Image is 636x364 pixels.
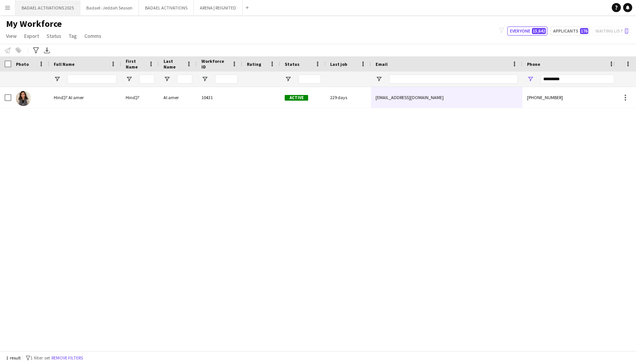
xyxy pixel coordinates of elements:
button: BADAEL ACTIVATIONS [139,0,194,15]
span: Email [376,61,388,67]
span: 176 [580,28,588,34]
div: [PHONE_NUMBER] [522,87,619,108]
button: Everyone15,642 [507,26,547,36]
span: Last Name [164,58,183,70]
span: Photo [16,61,29,67]
div: 10431 [197,87,242,108]
button: Open Filter Menu [376,76,382,82]
span: Status [47,33,61,39]
button: Open Filter Menu [201,76,208,82]
span: First Name [126,58,145,70]
button: Open Filter Menu [126,76,132,82]
button: Remove filters [50,354,84,362]
app-action-btn: Advanced filters [31,46,41,55]
input: Phone Filter Input [541,75,615,84]
span: Comms [84,33,101,39]
img: Hind🕊 Al amer [16,91,31,106]
button: Open Filter Menu [527,76,534,82]
span: Tag [69,33,77,39]
button: Open Filter Menu [285,76,291,82]
button: Badael -Jeddah Season [80,0,139,15]
a: Export [21,31,42,41]
input: Workforce ID Filter Input [215,75,238,84]
input: First Name Filter Input [139,75,154,84]
button: Applicants176 [550,26,590,36]
span: Full Name [54,61,75,67]
span: 1 filter set [30,355,50,361]
input: Email Filter Input [389,75,518,84]
button: ARENA | REIGNITED [194,0,243,15]
input: Status Filter Input [298,75,321,84]
div: 229 days [326,87,371,108]
div: Hind🕊 [121,87,159,108]
button: BADAEL ACTIVATIONS 2025 [16,0,80,15]
a: Tag [66,31,80,41]
span: Workforce ID [201,58,229,70]
div: Al amer [159,87,197,108]
div: [EMAIL_ADDRESS][DOMAIN_NAME] [371,87,522,108]
span: View [6,33,17,39]
a: Status [44,31,64,41]
span: My Workforce [6,18,62,30]
button: Open Filter Menu [164,76,170,82]
span: Last job [330,61,347,67]
span: Phone [527,61,540,67]
span: Status [285,61,299,67]
span: Export [24,33,39,39]
span: Active [285,95,308,101]
span: Hind🕊 Al amer [54,95,84,100]
span: Rating [247,61,261,67]
span: 15,642 [532,28,546,34]
input: Last Name Filter Input [177,75,192,84]
a: Comms [81,31,104,41]
a: View [3,31,20,41]
button: Open Filter Menu [54,76,61,82]
app-action-btn: Export XLSX [42,46,51,55]
input: Full Name Filter Input [67,75,117,84]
